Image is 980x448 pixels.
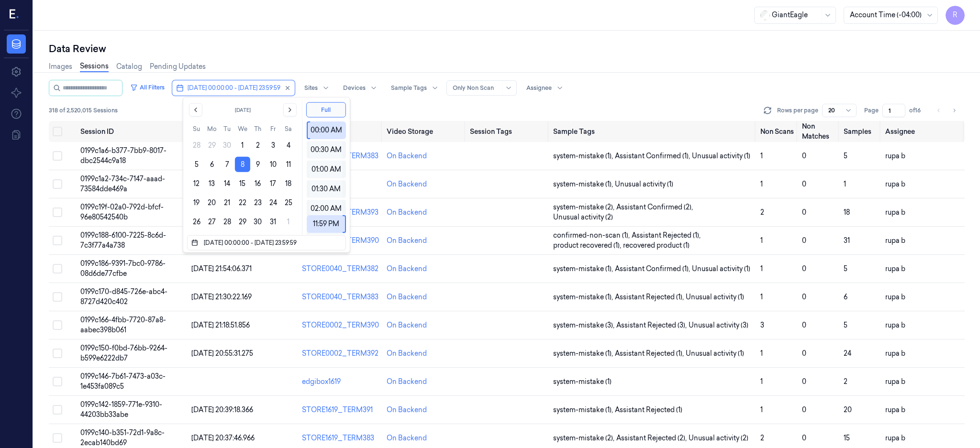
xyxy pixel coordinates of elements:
[266,214,281,229] button: Friday, October 31st, 2025
[220,195,235,210] button: Tuesday, October 21st, 2025
[204,176,220,191] button: Monday, October 13th, 2025
[885,349,905,358] span: rupa b
[844,434,850,442] span: 15
[553,349,615,359] span: system-mistake (1) ,
[235,195,250,210] button: Wednesday, October 22nd, 2025
[844,377,847,386] span: 2
[757,121,798,142] th: Non Scans
[53,292,62,302] button: Select row
[189,176,204,191] button: Sunday, October 12th, 2025
[235,157,250,172] button: Today, Wednesday, October 8th, 2025, selected
[885,152,905,160] span: rupa b
[302,349,379,359] div: STORE0002_TERM392
[616,433,689,443] span: Assistant Rejected (2) ,
[80,372,166,391] span: 0199c146-7b61-7473-a03c-1e453fa089c5
[77,121,188,142] th: Session ID
[553,292,615,302] span: system-mistake (1) ,
[387,377,427,387] div: On Backend
[760,152,763,160] span: 1
[844,405,852,414] span: 20
[80,146,167,165] span: 0199c1a6-b377-7bb9-8017-dbc2544c9a18
[864,106,879,115] span: Page
[689,433,748,443] span: Unusual activity (2)
[844,293,847,301] span: 6
[553,240,623,251] span: product recovered (1) ,
[204,124,220,134] th: Monday
[844,264,847,273] span: 5
[250,195,266,210] button: Thursday, October 23rd, 2025
[802,377,806,386] span: 0
[310,215,342,232] div: 11:59 PM
[266,124,281,134] th: Friday
[946,6,965,25] span: R
[53,127,62,136] button: Select all
[189,214,204,229] button: Sunday, October 26th, 2025
[53,264,62,273] button: Select row
[844,321,847,329] span: 5
[150,62,206,72] a: Pending Updates
[191,349,253,358] span: [DATE] 20:55:31.275
[189,103,202,117] button: Go to the Previous Month
[885,321,905,329] span: rupa b
[281,176,296,191] button: Saturday, October 18th, 2025
[49,42,965,55] div: Data Review
[266,195,281,210] button: Friday, October 24th, 2025
[387,236,427,246] div: On Backend
[387,349,427,359] div: On Backend
[947,104,961,117] button: Go to next page
[266,176,281,191] button: Friday, October 17th, 2025
[466,121,549,142] th: Session Tags
[802,264,806,273] span: 0
[220,157,235,172] button: Tuesday, October 7th, 2025
[623,240,690,251] span: recovered product (1)
[202,237,337,249] input: Dates
[80,287,167,306] span: 0199c170-d845-726e-abc4-8727d420c402
[53,236,62,245] button: Select row
[80,203,164,221] span: 0199c19f-02a0-792d-bfcf-96e80542540b
[220,124,235,134] th: Tuesday
[53,151,62,161] button: Select row
[615,292,686,302] span: Assistant Rejected (1) ,
[188,84,280,92] span: [DATE] 00:00:00 - [DATE] 23:59:59
[281,138,296,153] button: Saturday, October 4th, 2025
[204,138,220,153] button: Monday, September 29th, 2025
[802,180,806,188] span: 0
[302,320,379,330] div: STORE0002_TERM390
[266,157,281,172] button: Friday, October 10th, 2025
[302,377,379,387] div: edgibox1619
[885,293,905,301] span: rupa b
[80,259,166,278] span: 0199c186-9391-7bc0-9786-08d6de77cfbe
[885,180,905,188] span: rupa b
[235,124,250,134] th: Wednesday
[191,405,253,414] span: [DATE] 20:39:18.366
[387,320,427,330] div: On Backend
[686,349,744,359] span: Unusual activity (1)
[616,202,695,212] span: Assistant Confirmed (2) ,
[80,400,162,419] span: 0199c142-1859-771e-9310-44203bb33abe
[387,264,427,274] div: On Backend
[387,179,427,189] div: On Backend
[80,175,165,193] span: 0199c1a2-734c-7147-aaad-73584dde469a
[250,124,266,134] th: Thursday
[250,214,266,229] button: Thursday, October 30th, 2025
[53,433,62,443] button: Select row
[310,121,343,139] div: 00:00 AM
[302,405,379,415] div: STORE1619_TERM391
[760,377,763,386] span: 1
[189,138,204,153] button: Sunday, September 28th, 2025
[692,264,750,274] span: Unusual activity (1)
[802,321,806,329] span: 0
[553,377,612,387] span: system-mistake (1)
[281,157,296,172] button: Saturday, October 11th, 2025
[760,349,763,358] span: 1
[760,208,764,217] span: 2
[553,405,615,415] span: system-mistake (1) ,
[191,434,255,442] span: [DATE] 20:37:46.966
[53,377,62,386] button: Select row
[310,160,343,178] div: 01:00 AM
[844,152,847,160] span: 5
[49,62,72,72] a: Images
[126,80,168,95] button: All Filters
[553,202,616,212] span: system-mistake (2) ,
[189,157,204,172] button: Sunday, October 5th, 2025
